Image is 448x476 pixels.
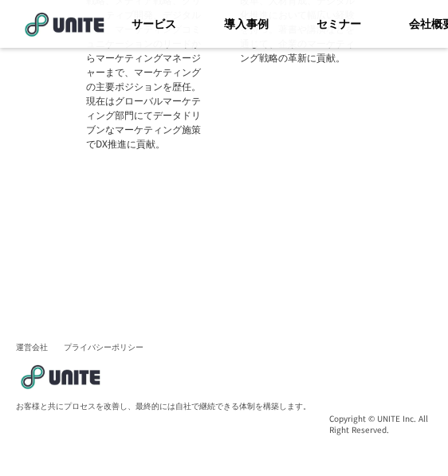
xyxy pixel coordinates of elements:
p: お客様と共にプロセスを改善し、最終的には自社で継続できる体制を構築します。 [16,400,311,411]
div: チャットウィジェット [368,399,448,476]
p: Copyright © UNITE Inc. All Right Reserved. [329,413,448,435]
a: 運営会社 [16,341,48,352]
a: プライバシーポリシー [64,341,143,352]
iframe: Chat Widget [368,399,448,476]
